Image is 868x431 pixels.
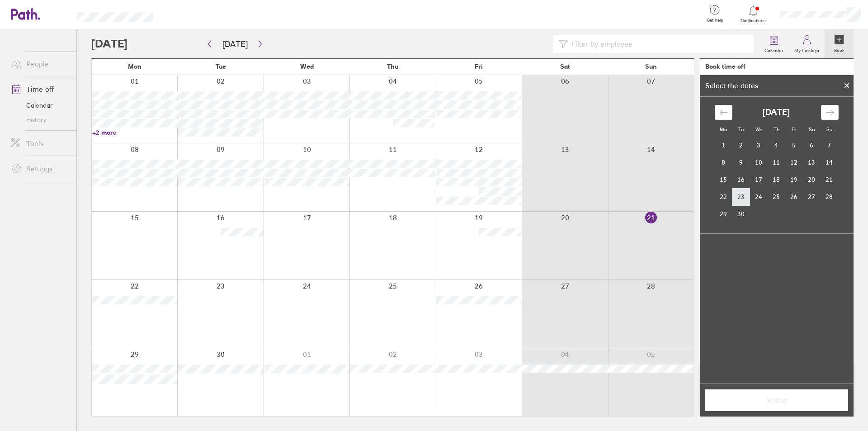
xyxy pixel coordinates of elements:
[768,154,785,171] td: Choose Thursday, September 11, 2025 as your check-in date. It’s available.
[759,29,789,58] a: Calendar
[475,63,483,70] span: Fri
[715,105,732,120] div: Move backward to switch to the previous month.
[215,37,255,52] button: [DATE]
[739,18,768,24] span: Notifications
[803,171,821,188] td: Choose Saturday, September 20, 2025 as your check-in date. It’s available.
[785,188,803,205] td: Choose Friday, September 26, 2025 as your check-in date. It’s available.
[821,137,838,154] td: Choose Sunday, September 7, 2025 as your check-in date. It’s available.
[560,63,570,70] span: Sat
[700,18,730,23] span: Get help
[4,55,76,73] a: People
[700,81,764,90] div: Select the dates
[715,154,732,171] td: Choose Monday, September 8, 2025 as your check-in date. It’s available.
[732,137,750,154] td: Choose Tuesday, September 2, 2025 as your check-in date. It’s available.
[821,188,838,205] td: Choose Sunday, September 28, 2025 as your check-in date. It’s available.
[715,188,732,205] td: Choose Monday, September 22, 2025 as your check-in date. It’s available.
[829,45,850,53] label: Book
[825,29,854,58] a: Book
[92,128,177,137] a: +2 more
[789,45,825,53] label: My holidays
[4,80,76,98] a: Time off
[4,134,76,152] a: Tools
[732,205,750,223] td: Choose Tuesday, September 30, 2025 as your check-in date. It’s available.
[568,35,748,52] input: Filter by employee
[712,396,842,404] span: Select
[300,63,314,70] span: Wed
[785,154,803,171] td: Choose Friday, September 12, 2025 as your check-in date. It’s available.
[785,171,803,188] td: Choose Friday, September 19, 2025 as your check-in date. It’s available.
[768,171,785,188] td: Choose Thursday, September 18, 2025 as your check-in date. It’s available.
[4,113,76,127] a: History
[128,63,142,70] span: Mon
[755,126,762,133] small: We
[216,63,226,70] span: Tue
[732,188,750,205] td: Choose Tuesday, September 23, 2025 as your check-in date. It’s available.
[387,63,398,70] span: Thu
[803,137,821,154] td: Choose Saturday, September 6, 2025 as your check-in date. It’s available.
[803,188,821,205] td: Choose Saturday, September 27, 2025 as your check-in date. It’s available.
[715,137,732,154] td: Choose Monday, September 1, 2025 as your check-in date. It’s available.
[792,126,796,133] small: Fr
[4,98,76,113] a: Calendar
[763,108,790,117] strong: [DATE]
[715,205,732,223] td: Choose Monday, September 29, 2025 as your check-in date. It’s available.
[750,171,768,188] td: Choose Wednesday, September 17, 2025 as your check-in date. It’s available.
[739,5,768,24] a: Notifications
[705,97,849,233] div: Calendar
[821,105,839,120] div: Move forward to switch to the next month.
[645,63,657,70] span: Sun
[750,188,768,205] td: Choose Wednesday, September 24, 2025 as your check-in date. It’s available.
[826,126,832,133] small: Su
[732,171,750,188] td: Choose Tuesday, September 16, 2025 as your check-in date. It’s available.
[774,126,779,133] small: Th
[4,160,76,178] a: Settings
[750,137,768,154] td: Choose Wednesday, September 3, 2025 as your check-in date. It’s available.
[768,188,785,205] td: Choose Thursday, September 25, 2025 as your check-in date. It’s available.
[705,389,848,411] button: Select
[732,154,750,171] td: Choose Tuesday, September 9, 2025 as your check-in date. It’s available.
[759,45,789,53] label: Calendar
[720,126,727,133] small: Mo
[750,154,768,171] td: Choose Wednesday, September 10, 2025 as your check-in date. It’s available.
[705,63,745,70] div: Book time off
[785,137,803,154] td: Choose Friday, September 5, 2025 as your check-in date. It’s available.
[715,171,732,188] td: Choose Monday, September 15, 2025 as your check-in date. It’s available.
[821,154,838,171] td: Choose Sunday, September 14, 2025 as your check-in date. It’s available.
[803,154,821,171] td: Choose Saturday, September 13, 2025 as your check-in date. It’s available.
[809,126,815,133] small: Sa
[821,171,838,188] td: Choose Sunday, September 21, 2025 as your check-in date. It’s available.
[768,137,785,154] td: Choose Thursday, September 4, 2025 as your check-in date. It’s available.
[789,29,825,58] a: My holidays
[738,126,744,133] small: Tu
